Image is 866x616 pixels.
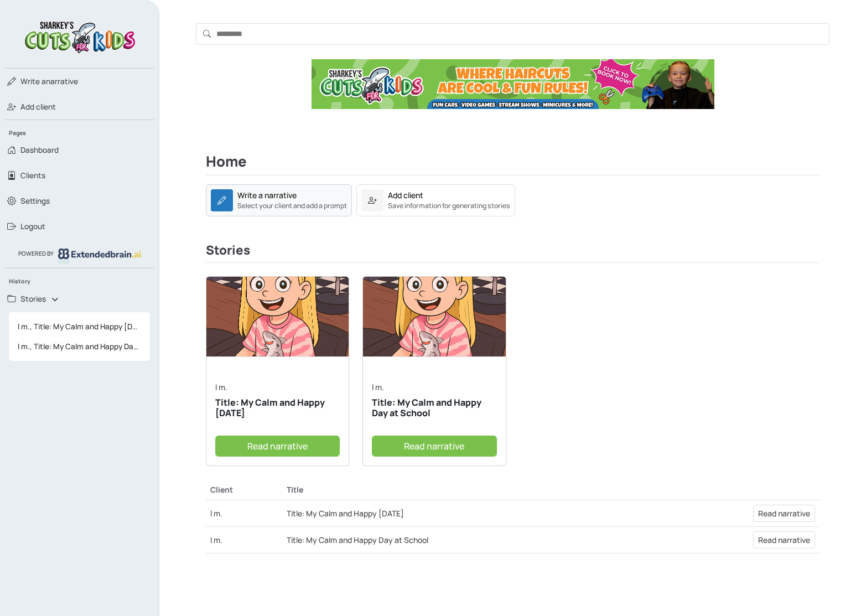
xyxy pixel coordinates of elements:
[20,76,78,87] span: narrative
[13,337,146,356] span: l m., Title: My Calm and Happy Day at School
[20,101,56,112] span: Add client
[388,189,423,201] div: Add client
[20,221,45,232] span: Logout
[20,76,46,86] span: Write a
[363,277,505,357] img: narrative
[206,153,820,175] h2: Home
[206,243,820,263] h3: Stories
[215,436,340,457] a: Read narrative
[372,436,496,457] a: Read narrative
[210,535,222,545] a: l m.
[22,18,138,55] img: logo
[372,397,496,418] h5: Title: My Calm and Happy Day at School
[210,508,222,519] a: l m.
[215,397,340,418] h5: Title: My Calm and Happy [DATE]
[206,277,349,357] img: narrative
[9,317,150,337] a: l m., Title: My Calm and Happy [DATE]
[312,59,714,109] img: Ad Banner
[356,184,515,216] a: Add clientSave information for generating stories
[58,249,141,263] img: logo
[20,195,50,206] span: Settings
[388,201,510,211] small: Save information for generating stories
[753,505,815,522] a: Read narrative
[753,531,815,548] a: Read narrative
[20,293,46,304] span: Stories
[206,184,352,216] a: Write a narrativeSelect your client and add a prompt
[20,170,45,181] span: Clients
[356,194,515,204] a: Add clientSave information for generating stories
[237,201,347,211] small: Select your client and add a prompt
[372,382,384,392] a: l m.
[20,144,59,156] span: Dashboard
[206,479,282,500] th: Client
[287,535,428,545] a: Title: My Calm and Happy Day at School
[237,189,297,201] div: Write a narrative
[13,317,146,337] span: l m., Title: My Calm and Happy [DATE]
[215,382,227,392] a: l m.
[206,194,352,204] a: Write a narrativeSelect your client and add a prompt
[282,479,647,500] th: Title
[287,508,404,519] a: Title: My Calm and Happy [DATE]
[9,337,150,356] a: l m., Title: My Calm and Happy Day at School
